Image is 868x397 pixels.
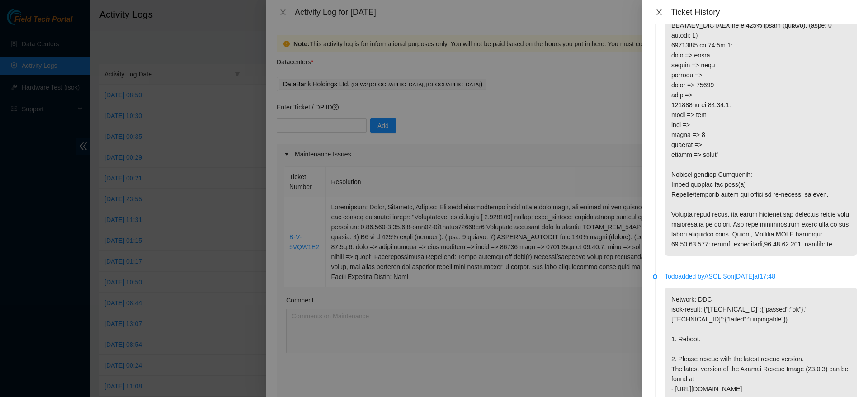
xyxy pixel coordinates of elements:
[671,7,857,17] div: Ticket History
[656,9,663,16] span: close
[653,8,665,17] button: Close
[665,271,857,281] p: Todo added by ASOLIS on [DATE] at 17:48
